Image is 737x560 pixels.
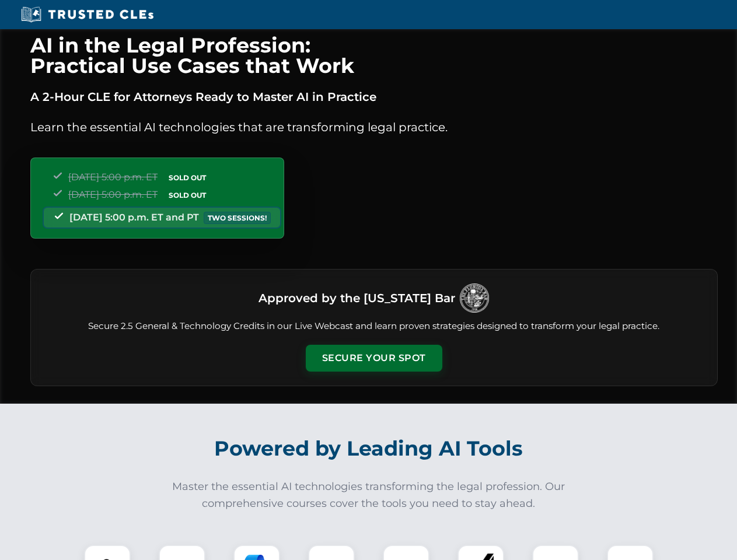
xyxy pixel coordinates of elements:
h2: Powered by Leading AI Tools [46,428,692,469]
p: Learn the essential AI technologies that are transforming legal practice. [30,118,718,136]
button: Secure Your Spot [306,345,442,372]
p: Master the essential AI technologies transforming the legal profession. Our comprehensive courses... [165,478,573,512]
span: [DATE] 5:00 p.m. ET [68,189,158,200]
span: SOLD OUT [165,189,210,201]
h3: Approved by the [US_STATE] Bar [259,288,455,309]
img: Trusted CLEs [18,6,157,23]
span: SOLD OUT [165,171,210,184]
p: A 2-Hour CLE for Attorneys Ready to Master AI in Practice [30,87,718,106]
span: [DATE] 5:00 p.m. ET [68,171,158,183]
img: Logo [460,283,489,313]
h1: AI in the Legal Profession: Practical Use Cases that Work [30,35,718,76]
p: Secure 2.5 General & Technology Credits in our Live Webcast and learn proven strategies designed ... [45,320,703,333]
